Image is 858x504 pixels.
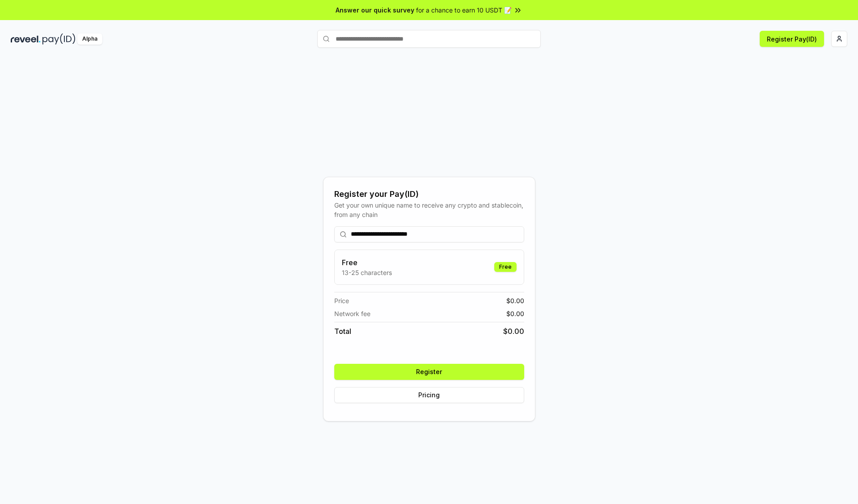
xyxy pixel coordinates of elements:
[334,296,349,305] span: Price
[336,5,414,15] span: Answer our quick survey
[42,33,76,45] img: pay_id
[334,309,370,318] span: Network fee
[416,5,512,15] span: for a chance to earn 10 USDT 📝
[334,326,351,337] span: Total
[334,364,524,380] button: Register
[503,326,524,337] span: $ 0.00
[334,387,524,403] button: Pricing
[77,33,102,45] div: Alpha
[334,188,524,200] div: Register your Pay(ID)
[342,268,392,277] p: 13-25 characters
[506,309,524,318] span: $ 0.00
[494,262,517,272] div: Free
[334,200,524,219] div: Get your own unique name to receive any crypto and stablecoin, from any chain
[342,257,392,268] h3: Free
[760,31,824,47] button: Register Pay(ID)
[506,296,524,305] span: $ 0.00
[11,33,41,45] img: reveel_dark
